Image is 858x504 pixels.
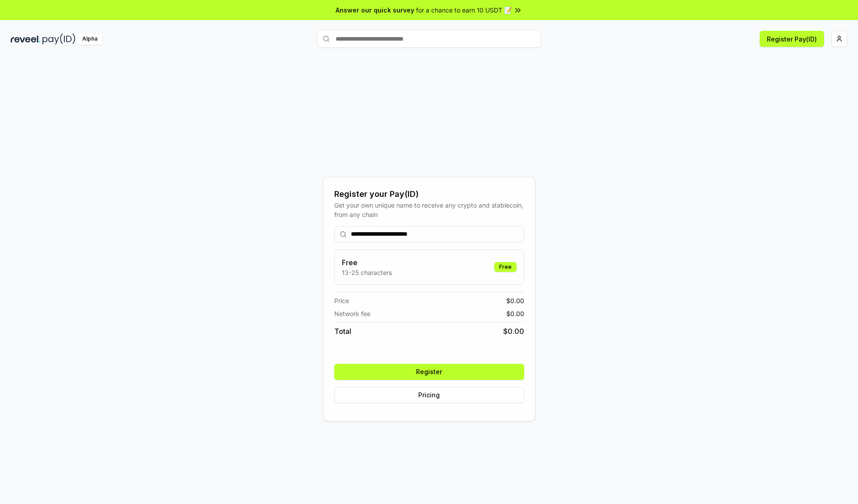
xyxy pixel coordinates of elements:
[334,387,524,403] button: Pricing
[334,200,524,219] div: Get your own unique name to receive any crypto and stablecoin, from any chain
[11,33,41,45] img: reveel_dark
[760,31,824,47] button: Register Pay(ID)
[416,5,512,15] span: for a chance to earn 10 USDT 📝
[334,309,370,318] span: Network fee
[336,5,414,15] span: Answer our quick survey
[494,262,517,272] div: Free
[334,326,351,337] span: Total
[506,309,524,318] span: $ 0.00
[334,188,524,200] div: Register your Pay(ID)
[77,33,102,45] div: Alpha
[42,33,76,45] img: pay_id
[342,268,392,277] p: 13-25 characters
[334,364,524,380] button: Register
[503,326,524,337] span: $ 0.00
[506,296,524,305] span: $ 0.00
[342,257,392,268] h3: Free
[334,296,349,305] span: Price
